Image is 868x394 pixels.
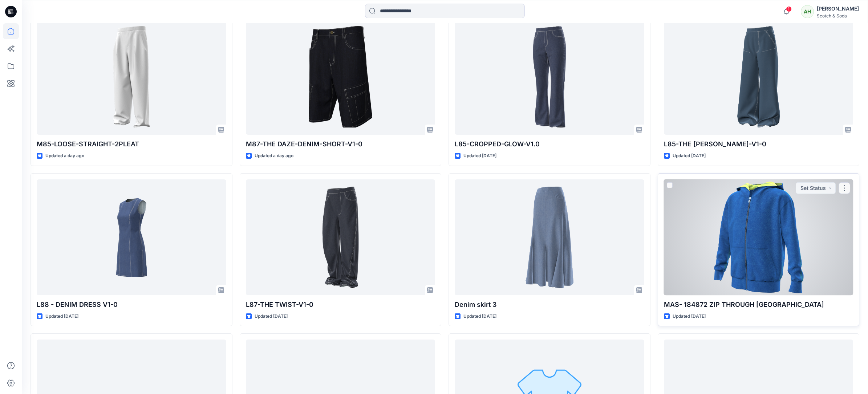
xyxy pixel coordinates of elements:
a: M85-LOOSE-STRAIGHT-2PLEAT [37,19,226,135]
a: L85-CROPPED-GLOW-V1.0 [455,19,644,135]
p: Updated a day ago [45,152,84,160]
p: Updated [DATE] [255,313,288,320]
a: L88 - DENIM DRESS V1-0 [37,179,226,295]
p: MAS- 184872 ZIP THROUGH [GEOGRAPHIC_DATA] [664,300,853,310]
div: AH [801,5,814,18]
p: L88 - DENIM DRESS V1-0 [37,300,226,310]
p: Updated [DATE] [673,313,706,320]
div: [PERSON_NAME] [817,4,859,13]
p: L87-THE TWIST-V1-0 [246,300,435,310]
a: L87-THE TWIST-V1-0 [246,179,435,295]
p: Updated [DATE] [45,313,78,320]
a: MAS- 184872 ZIP THROUGH HOODIE [664,179,853,295]
p: Updated a day ago [255,152,293,160]
p: Updated [DATE] [463,152,496,160]
p: L85-THE [PERSON_NAME]-V1-0 [664,139,853,149]
p: Updated [DATE] [673,152,706,160]
p: L85-CROPPED-GLOW-V1.0 [455,139,644,149]
a: M87-THE DAZE-DENIM-SHORT-V1-0 [246,19,435,135]
p: Updated [DATE] [463,313,496,320]
a: L85-THE LYLA-V1-0 [664,19,853,135]
p: Denim skirt 3 [455,300,644,310]
p: M85-LOOSE-STRAIGHT-2PLEAT [37,139,226,149]
p: M87-THE DAZE-DENIM-SHORT-V1-0 [246,139,435,149]
span: 1 [786,6,792,12]
div: Scotch & Soda [817,13,859,19]
a: Denim skirt 3 [455,179,644,295]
